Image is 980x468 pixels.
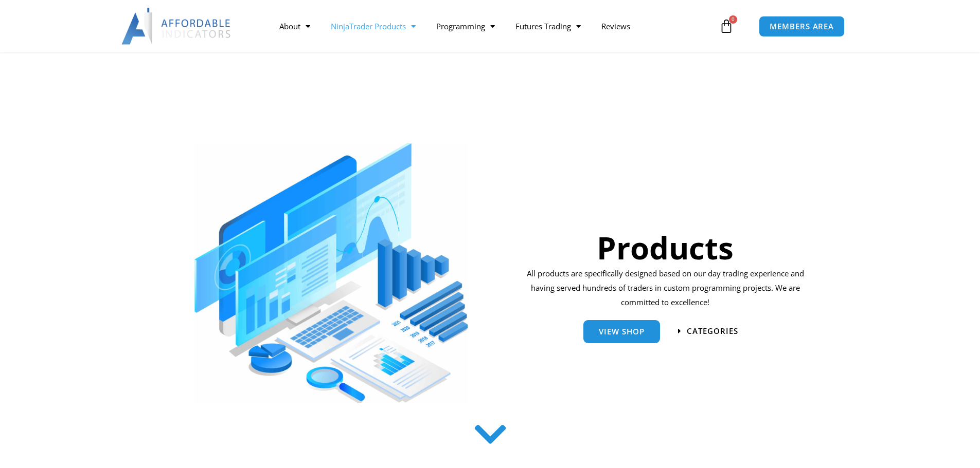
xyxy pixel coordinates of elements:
span: categories [687,327,738,335]
img: ProductsSection scaled | Affordable Indicators – NinjaTrader [194,143,468,403]
a: About [269,14,320,38]
a: Futures Trading [505,14,591,38]
a: MEMBERS AREA [759,16,845,37]
img: LogoAI | Affordable Indicators – NinjaTrader [121,8,232,45]
p: All products are specifically designed based on our day trading experience and having served hund... [523,267,808,310]
a: 0 [704,11,749,41]
a: Reviews [591,14,640,38]
a: categories [678,327,738,335]
a: View Shop [583,320,660,343]
span: View Shop [599,328,645,335]
span: 0 [729,15,737,24]
nav: Menu [269,14,717,38]
a: NinjaTrader Products [320,14,426,38]
h1: Products [523,226,808,269]
a: Programming [426,14,505,38]
span: MEMBERS AREA [770,23,834,30]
